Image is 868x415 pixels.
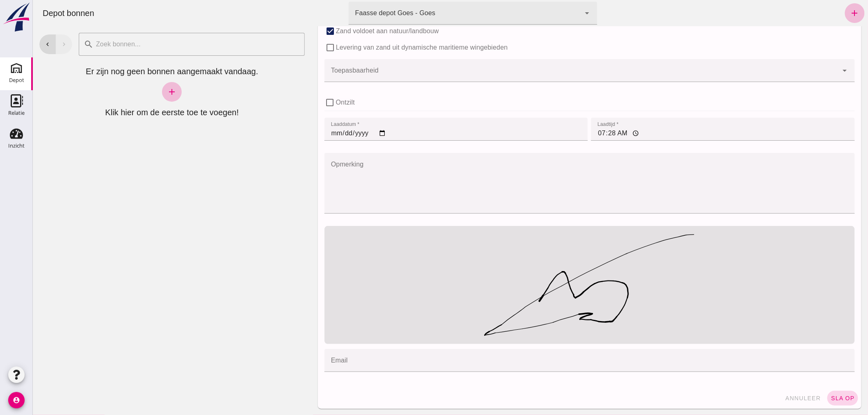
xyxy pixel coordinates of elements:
i: arrow_drop_down [550,8,560,18]
label: Ontzilt [303,94,322,111]
div: Depot bonnen [3,7,68,19]
div: Inzicht [8,143,25,148]
i: search [51,39,61,49]
div: Depot [9,78,24,83]
img: logo-small.a267ee39.svg [2,2,31,32]
i: arrow_drop_down [807,66,817,75]
button: sla op [795,391,825,406]
input: Zoek bonnen... [61,33,267,56]
label: Levering van zand uit dynamische maritieme wingebieden [303,39,475,56]
span: sla op [798,395,822,401]
span: annuleer [752,395,788,401]
label: Zand voldoet aan natuur/landbouw [303,23,406,39]
i: chevron_left [11,41,18,48]
i: account_circle [8,392,25,408]
div: Relatie [8,110,25,116]
div: Er zijn nog geen bonnen aangemaakt vandaag. Klik hier om de eerste toe te voegen! [7,66,272,118]
div: Faasse depot Goes - Goes [322,8,403,18]
i: add [134,87,144,97]
i: add [817,8,827,18]
button: annuleer [749,391,792,406]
